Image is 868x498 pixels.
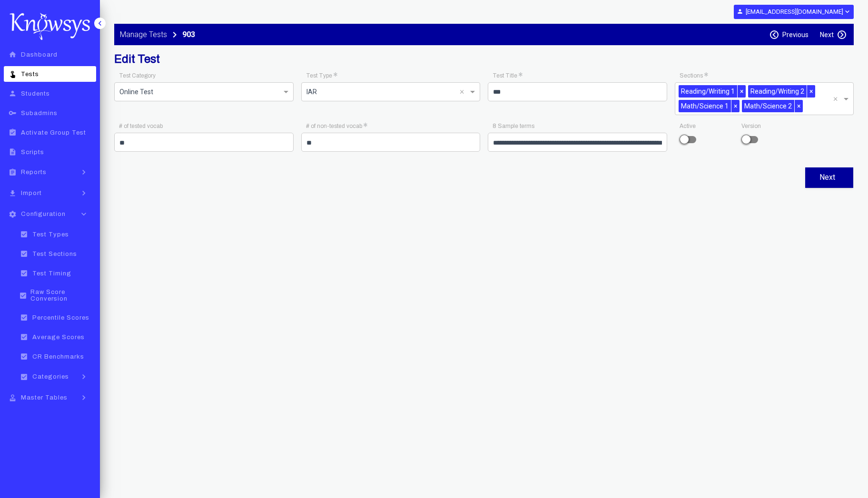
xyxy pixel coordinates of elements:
[77,393,91,402] i: keyboard_arrow_right
[493,123,534,129] app-required-indication: 8 Sample terms
[306,123,367,129] app-required-indication: # of non-tested vocab
[7,109,19,117] i: key
[7,168,19,176] i: assignment
[7,128,19,137] i: assignment_turned_in
[77,372,91,381] i: keyboard_arrow_right
[782,31,809,39] label: Previous
[32,373,69,380] span: Categories
[32,231,69,238] span: Test Types
[493,139,662,147] input: 8 Sample terms
[737,8,743,15] i: person
[18,292,28,300] i: check_box
[119,72,156,79] app-required-indication: Test Category
[77,167,91,177] i: keyboard_arrow_right
[7,210,19,218] i: settings
[769,29,779,40] i: keyboard_arrow_left
[21,129,86,136] span: Activate Group Test
[32,334,85,341] span: Average Scores
[18,250,30,258] i: check_box
[7,89,19,98] i: person
[32,251,77,257] span: Test Sections
[32,270,71,277] span: Test Timing
[7,50,19,59] i: home
[18,333,30,341] i: check_box
[21,394,68,401] span: Master Tables
[18,352,30,361] i: check_box
[680,72,708,79] app-required-indication: Sections
[837,29,847,40] i: keyboard_arrow_right
[7,189,19,197] i: file_download
[21,110,58,117] span: Subadmins
[737,122,761,130] label: Version
[21,90,50,97] span: Students
[119,123,163,129] app-required-indication: # of tested vocab
[120,29,167,40] a: Manage Tests
[18,230,30,238] i: check_box
[95,19,105,28] i: keyboard_arrow_left
[746,8,843,15] b: [EMAIL_ADDRESS][DOMAIN_NAME]
[21,211,66,217] span: Configuration
[182,29,195,40] a: 903
[18,313,30,322] i: check_box
[493,88,662,96] input: Test Title
[7,70,19,78] i: touch_app
[820,31,834,39] label: Next
[119,139,288,147] input: # of tested vocab
[21,169,47,176] span: Reports
[493,72,522,79] app-required-indication: Test Title
[306,72,337,79] app-required-indication: Test Type
[169,29,180,40] i: keyboard_arrow_right
[460,86,468,98] span: Clear all
[114,52,854,66] h2: Edit Test
[32,353,84,360] span: CR Benchmarks
[18,373,30,381] i: check_box
[805,167,853,188] button: Next
[30,289,93,302] span: Raw Score Conversion
[21,190,42,196] span: Import
[32,314,89,321] span: Percentile Scores
[77,209,91,219] i: keyboard_arrow_down
[843,8,850,16] i: expand_more
[77,188,91,198] i: keyboard_arrow_right
[7,394,19,402] i: approval
[7,148,19,156] i: description
[306,139,475,147] input: # of non-tested vocab
[21,51,58,58] span: Dashboard
[21,71,39,78] span: Tests
[18,269,30,277] i: check_box
[675,122,696,130] label: Active
[21,149,44,156] span: Scripts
